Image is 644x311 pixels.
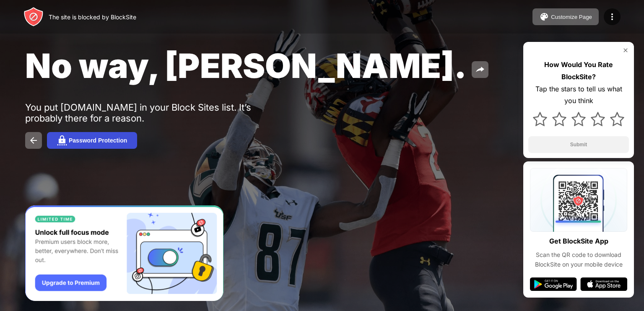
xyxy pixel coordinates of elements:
[607,12,617,22] img: menu-icon.svg
[25,45,467,86] span: No way, [PERSON_NAME].
[25,102,284,124] div: You put [DOMAIN_NAME] in your Block Sites list. It’s probably there for a reason.
[49,13,136,21] div: The site is blocked by BlockSite
[528,83,629,107] div: Tap the stars to tell us what you think
[532,8,599,25] button: Customize Page
[69,137,127,144] div: Password Protection
[530,168,627,232] img: qrcode.svg
[622,47,629,54] img: rate-us-close.svg
[25,205,223,301] iframe: Banner
[530,277,577,291] img: google-play.svg
[551,14,592,20] div: Customize Page
[47,132,137,149] button: Password Protection
[610,112,624,126] img: star.svg
[580,277,627,291] img: app-store.svg
[530,250,627,269] div: Scan the QR code to download BlockSite on your mobile device
[528,136,629,153] button: Submit
[528,59,629,83] div: How Would You Rate BlockSite?
[552,112,566,126] img: star.svg
[533,112,547,126] img: star.svg
[29,135,39,145] img: back.svg
[591,112,605,126] img: star.svg
[23,7,44,27] img: header-logo.svg
[571,112,586,126] img: star.svg
[57,135,67,145] img: password.svg
[539,12,549,22] img: pallet.svg
[475,65,485,75] img: share.svg
[549,235,608,247] div: Get BlockSite App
